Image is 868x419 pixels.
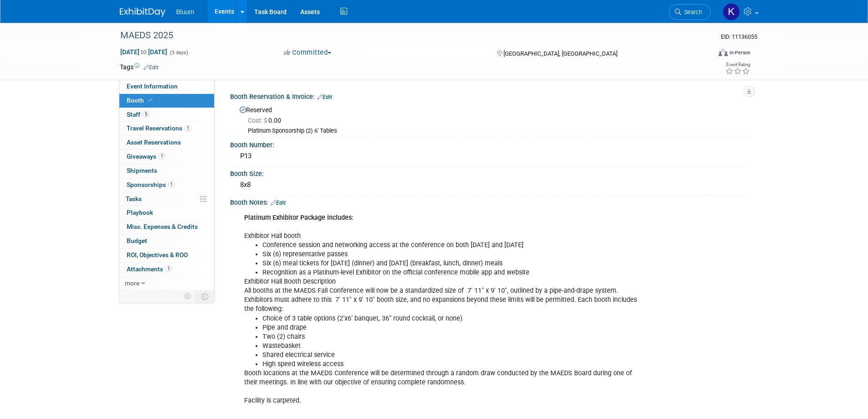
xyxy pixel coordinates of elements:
span: (3 days) [169,50,188,56]
div: Booth Notes: [230,196,749,207]
div: 8x8 [237,178,742,192]
b: Platinum Exhibitor Package includes: [244,214,354,222]
span: Asset Reservations [127,139,181,146]
a: Edit [144,64,159,71]
span: Booth [127,97,154,104]
li: High speed wireless access [262,360,643,369]
span: Bluum [176,8,195,16]
td: Personalize Event Tab Strip [180,290,196,302]
a: Budget [119,234,214,248]
a: Shipments [119,164,214,178]
span: 1 [159,153,165,160]
span: Travel Reservations [127,124,191,132]
li: Choice of 3 table options (2’x6’ banquet, 36” round cocktail, or none) [262,314,643,323]
span: Search [681,9,702,16]
a: Attachments1 [119,263,214,276]
a: Staff5 [119,108,214,122]
div: Platinum Sponsorship (2) 6' Tables [248,127,742,135]
li: Shared electrical service [262,351,643,360]
span: Shipments [127,167,157,174]
div: Booth Reservation & Invoice: [230,90,749,102]
img: Format-Inperson.png [719,49,728,56]
span: Cost: $ [248,117,268,124]
span: ROI, Objectives & ROO [127,251,188,259]
img: Kellie Noller [723,3,740,21]
li: Pipe and drape [262,323,643,332]
li: Six (6) representative passes [262,250,643,259]
img: ExhibitDay [120,8,165,17]
div: In-Person [729,49,750,56]
a: Search [669,4,711,20]
a: Playbook [119,206,214,220]
td: Toggle Event Tabs [195,290,214,302]
a: Booth [119,94,214,108]
div: Booth Number: [230,138,749,150]
a: Misc. Expenses & Credits [119,220,214,234]
span: Giveaways [127,153,165,160]
div: P13 [237,149,742,163]
li: Conference session and networking access at the conference on both [DATE] and [DATE] [262,241,643,250]
span: Attachments [127,265,172,273]
div: Event Format [657,47,751,61]
a: Edit [271,200,286,206]
span: Tasks [126,195,142,202]
span: 5 [143,111,149,118]
span: Event ID: 11136055 [721,33,757,40]
a: Edit [317,94,332,100]
div: MAEDS 2025 [117,27,697,44]
span: 1 [165,265,172,272]
i: Booth reservation complete [148,98,153,103]
span: [GEOGRAPHIC_DATA], [GEOGRAPHIC_DATA] [503,50,617,57]
a: Sponsorships1 [119,178,214,192]
div: Event Rating [725,62,750,67]
span: Event Information [127,83,178,90]
div: Booth Size: [230,167,749,178]
li: Wastebasket [262,341,643,351]
span: to [139,48,148,56]
a: ROI, Objectives & ROO [119,248,214,262]
a: Travel Reservations1 [119,122,214,135]
span: Misc. Expenses & Credits [127,223,198,230]
span: Budget [127,237,147,244]
span: more [125,279,139,287]
td: Tags [120,62,159,72]
a: Giveaways1 [119,150,214,164]
span: [DATE] [DATE] [120,48,168,56]
span: 1 [168,181,175,188]
button: Committed [281,48,335,57]
a: Tasks [119,192,214,206]
a: Event Information [119,80,214,93]
span: Sponsorships [127,181,175,188]
li: Recognition as a Platinum-level Exhibitor on the official conference mobile app and website [262,268,643,277]
a: more [119,277,214,290]
li: Six (6) meal tickets for [DATE] (dinner) and [DATE] (breakfast, lunch, dinner) meals [262,259,643,268]
span: Staff [127,111,149,118]
div: Reserved [237,103,742,135]
span: 0.00 [248,117,285,124]
li: Two (2) chairs [262,332,643,341]
a: Asset Reservations [119,136,214,150]
span: Playbook [127,209,153,216]
span: 1 [185,125,191,132]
